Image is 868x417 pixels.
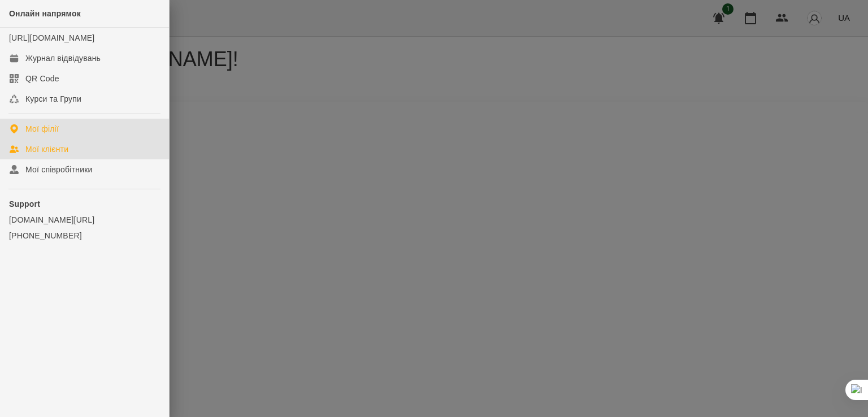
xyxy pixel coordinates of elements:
[9,230,160,241] a: [PHONE_NUMBER]
[25,144,68,155] div: Мої клієнти
[25,73,59,84] div: QR Code
[9,9,81,18] span: Онлайн напрямок
[25,93,81,105] div: Курси та Групи
[25,164,93,175] div: Мої співробітники
[25,53,101,64] div: Журнал відвідувань
[25,123,59,134] div: Мої філії
[9,198,160,210] p: Support
[9,33,94,42] a: [URL][DOMAIN_NAME]
[9,214,160,225] a: [DOMAIN_NAME][URL]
